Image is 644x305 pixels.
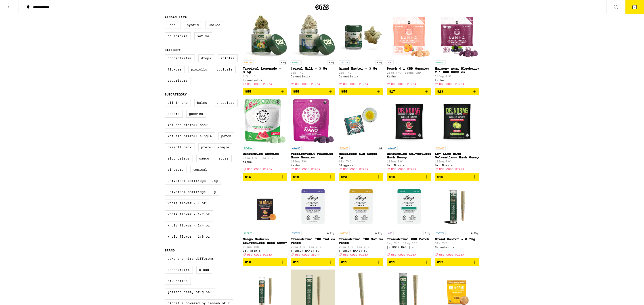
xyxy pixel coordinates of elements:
span: $11 [341,260,347,264]
p: 0.75g [470,231,479,235]
button: Add to bag [243,173,287,181]
label: Universal Cartridge - .5g [165,177,221,185]
div: [PERSON_NAME]'s Medicinals [387,246,431,249]
div: Dr. Norm's [243,249,287,252]
span: 3 [634,6,635,9]
label: Balms [194,99,210,106]
legend: Category [165,48,181,52]
div: [PERSON_NAME]'s Medicinals [291,249,335,252]
div: Cannabiotix [243,79,287,81]
p: 68% THC [339,160,383,163]
label: Flowers [165,66,185,73]
img: Dr. Norm's - Watermelon Solventless Hash Gummy [388,99,431,143]
a: Open page for Harmony Acai Blueberry 2:1 CBG Gummies from Kanha [435,14,479,88]
span: $55 [245,90,251,93]
label: All-In-One [165,99,191,106]
label: Sativa [194,32,212,40]
button: Add to bag [435,258,479,266]
a: Open page for Tropical Lemonade - 3.5g from Cannabiotix [243,14,287,88]
span: $15 [245,175,251,179]
span: USE CODE PIZZA [391,83,416,85]
a: Open page for Hurricane SZN Sauce - 1g from Sluggers [339,99,383,173]
p: Mango Madness Solventless Hash Gummy [243,237,287,245]
span: USE CODE PIZZA [439,83,464,85]
legend: Subcategory [165,93,187,96]
p: SATIVA [243,60,254,64]
span: $23 [437,90,443,93]
p: Transdermal THC Sativa Patch [339,237,383,245]
a: Open page for Mango Madness Solventless Hash Gummy from Dr. Norm's [243,184,287,258]
span: $55 [341,90,347,93]
button: Add to bag [435,88,479,95]
p: SATIVA [435,146,446,150]
button: Add to bag [243,88,287,95]
img: Cannabiotix - Cereal Milk - 3.5g [291,14,335,58]
label: Preroll Pack [165,143,195,151]
label: Patch [218,132,234,140]
img: Cannabiotix - Grand Master - 0.75g [435,184,479,229]
label: Cloud [196,266,212,274]
span: USE CODE PIZZA [439,168,464,171]
p: Key Lime High Solventless Hash Gummy [435,152,479,159]
p: Harmony Acai Blueberry 2:1 CBG Gummies [435,67,479,74]
p: 0.2g [423,231,431,235]
label: Whole Flower - 1 oz [165,199,209,207]
label: Topical [190,166,210,173]
span: $11 [389,260,395,264]
div: Cannabiotix [339,75,383,78]
p: 100mg THC [291,160,335,163]
p: SATIVA [339,146,350,150]
p: HYBRID [243,146,254,150]
label: Chocolate [214,99,238,106]
span: $10 [437,175,443,179]
span: USE CODE PIZZA [247,253,272,256]
p: 0.02g [374,231,383,235]
div: Cannabiotix [291,75,335,78]
p: Grand Master - 0.75g [435,237,479,241]
button: Add to bag [339,258,383,266]
p: Watermelon Gummies [243,152,287,156]
p: 25% THC [243,75,287,78]
p: 3.5g [375,60,383,64]
p: INDICA [291,231,302,235]
label: Dr. Norm's [165,277,191,285]
p: 31% THC [435,242,479,245]
img: Dr. Norm's - Mango Madness Solventless Hash Gummy [243,184,287,229]
label: Preroll Single [198,143,232,151]
img: Mary's Medicinals - Transdermal THC Indica Patch [291,184,335,229]
label: CBD [165,21,180,29]
div: Kanha [243,160,287,163]
p: 25mg THC: 100mg CBD [387,71,431,74]
div: Sluggers [339,164,383,167]
div: Kanha [387,75,431,78]
p: Cereal Milk - 3.5g [291,67,335,70]
img: Mary's Medicinals - Transdermal CBD Patch [387,184,431,229]
p: Transdermal THC Indica Patch [291,237,335,245]
button: Add to bag [243,258,287,266]
legend: Brand [165,249,175,252]
div: [PERSON_NAME]'s Medicinals [339,249,383,252]
div: Dr. Norm's [387,164,431,167]
span: USE CODE PIZZA [343,253,368,256]
span: $17 [389,90,395,93]
span: USE CODE PIZZA [247,83,272,85]
label: Cannabiotix [165,266,193,274]
img: Kanha - Harmony Acai Blueberry 2:1 CBG Gummies [435,14,479,58]
p: Passionfruit Paradise Nano Gummies [291,152,335,159]
p: 3.5g [327,60,335,64]
p: HYBRID [291,60,302,64]
label: No Species [165,32,191,40]
label: Sauce [196,155,212,162]
label: Tincture [165,166,187,173]
a: Open page for Grand Master - 3.5g from Cannabiotix [339,14,383,88]
span: USE CODE 35OFF [295,253,320,256]
label: Cookie [165,110,183,118]
img: Cannabiotix - Tropical Lemonade - 3.5g [243,14,287,58]
span: $19 [293,175,299,179]
label: Infused Preroll Single [165,132,215,140]
p: Hurricane SZN Sauce - 1g [339,152,383,159]
div: Kanha [291,164,335,167]
label: Infused Preroll Pack [165,121,211,129]
button: Add to bag [387,258,431,266]
p: Watermelon Solventless Hash Gummy [387,152,431,159]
